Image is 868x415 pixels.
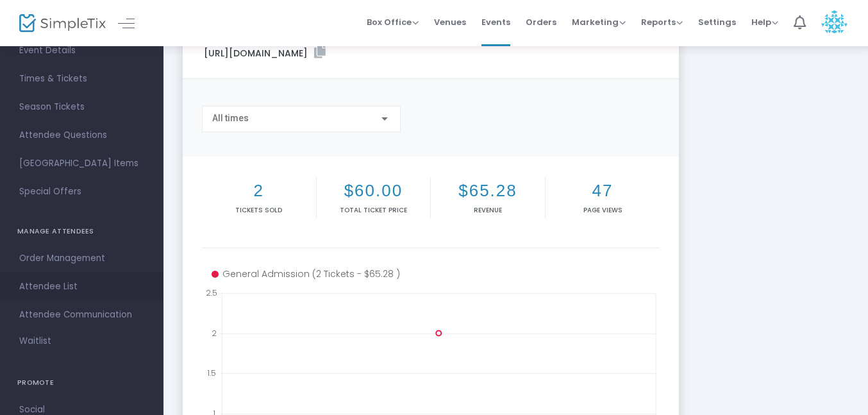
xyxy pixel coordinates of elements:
h4: PROMOTE [17,370,146,396]
text: 1.5 [207,368,216,378]
span: Events [481,6,510,38]
span: Attendee Communication [19,307,144,323]
label: [URL][DOMAIN_NAME] [204,46,326,60]
h2: $65.28 [433,181,542,201]
text: 2.5 [206,287,217,298]
span: Box Office [367,16,419,28]
span: Times & Tickets [19,71,144,87]
p: Total Ticket Price [319,205,428,215]
span: Orders [526,6,556,38]
span: Attendee Questions [19,127,144,144]
span: Order Management [19,250,144,267]
span: Reports [641,16,683,28]
span: All times [212,113,249,123]
span: Special Offers [19,183,144,200]
span: Attendee List [19,278,144,295]
p: Revenue [433,205,542,215]
span: Marketing [572,16,626,28]
span: Help [751,16,778,28]
span: [GEOGRAPHIC_DATA] Items [19,155,144,172]
h2: $60.00 [319,181,428,201]
text: 2 [212,327,217,338]
span: Season Tickets [19,99,144,115]
span: Event Details [19,42,144,59]
p: Tickets sold [204,205,313,215]
h2: 2 [204,181,313,201]
h4: MANAGE ATTENDEES [17,219,146,244]
h2: 47 [548,181,658,201]
span: Settings [698,6,736,38]
span: Waitlist [19,335,51,348]
p: Page Views [548,205,658,215]
span: Venues [434,6,466,38]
